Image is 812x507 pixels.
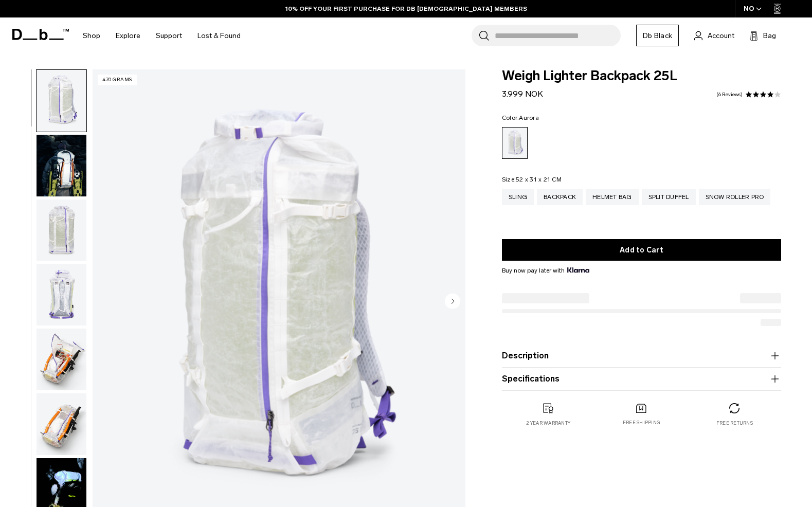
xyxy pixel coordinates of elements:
[37,393,86,455] img: Weigh_Lighter_Backpack_25L_5.png
[502,89,543,99] span: 3.999 NOK
[502,115,539,121] legend: Color:
[116,17,140,54] a: Explore
[750,29,776,42] button: Bag
[36,393,87,456] button: Weigh_Lighter_Backpack_25L_5.png
[37,264,86,325] img: Weigh_Lighter_Backpack_25L_3.png
[716,420,753,427] p: Free returns
[36,134,87,197] button: Weigh_Lighter_Backpack_25L_Lifestyle_new.png
[285,4,527,13] a: 10% OFF YOUR FIRST PURCHASE FOR DB [DEMOGRAPHIC_DATA] MEMBERS
[642,189,696,205] a: Split Duffel
[502,69,781,83] span: Weigh Lighter Backpack 25L
[636,25,679,46] a: Db Black
[98,75,137,85] p: 470 grams
[36,69,87,132] button: Weigh_Lighter_Backpack_25L_1.png
[445,293,460,311] button: Next slide
[502,350,781,362] button: Description
[36,328,87,391] button: Weigh_Lighter_Backpack_25L_4.png
[197,17,241,54] a: Lost & Found
[37,135,86,196] img: Weigh_Lighter_Backpack_25L_Lifestyle_new.png
[156,17,182,54] a: Support
[716,92,743,97] a: 6 reviews
[37,329,86,390] img: Weigh_Lighter_Backpack_25L_4.png
[708,30,734,41] span: Account
[586,189,639,205] a: Helmet Bag
[623,419,660,426] p: Free shipping
[37,70,86,132] img: Weigh_Lighter_Backpack_25L_1.png
[502,266,589,275] span: Buy now pay later with
[694,29,734,42] a: Account
[83,17,100,54] a: Shop
[537,189,583,205] a: Backpack
[37,200,86,261] img: Weigh_Lighter_Backpack_25L_2.png
[567,267,589,273] img: {"height" => 20, "alt" => "Klarna"}
[75,17,248,54] nav: Main Navigation
[502,189,534,205] a: Sling
[36,199,87,262] button: Weigh_Lighter_Backpack_25L_2.png
[519,114,539,121] span: Aurora
[516,176,562,183] span: 52 x 31 x 21 CM
[36,263,87,326] button: Weigh_Lighter_Backpack_25L_3.png
[502,176,562,183] legend: Size:
[763,30,776,41] span: Bag
[699,189,771,205] a: Snow Roller Pro
[502,373,781,385] button: Specifications
[526,420,570,427] p: 2 year warranty
[502,127,528,159] a: Aurora
[502,239,781,261] button: Add to Cart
